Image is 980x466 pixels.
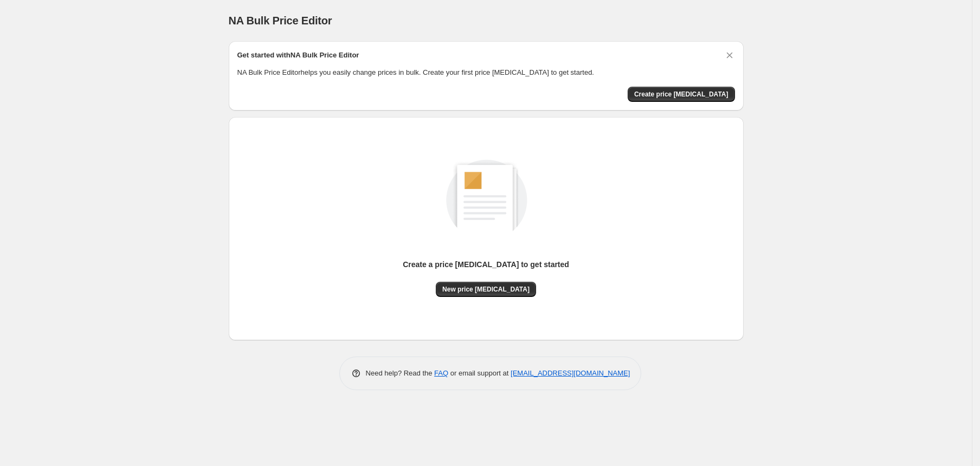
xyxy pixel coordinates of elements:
[511,369,630,377] a: [EMAIL_ADDRESS][DOMAIN_NAME]
[403,259,569,270] p: Create a price [MEDICAL_DATA] to get started
[442,285,530,294] span: New price [MEDICAL_DATA]
[434,369,448,377] a: FAQ
[229,15,332,27] span: NA Bulk Price Editor
[448,369,511,377] span: or email support at
[237,67,735,78] p: NA Bulk Price Editor helps you easily change prices in bulk. Create your first price [MEDICAL_DAT...
[237,50,359,61] h2: Get started with NA Bulk Price Editor
[724,50,735,61] button: Dismiss card
[628,87,735,102] button: Create price change job
[436,282,536,297] button: New price [MEDICAL_DATA]
[634,90,728,99] span: Create price [MEDICAL_DATA]
[366,369,435,377] span: Need help? Read the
